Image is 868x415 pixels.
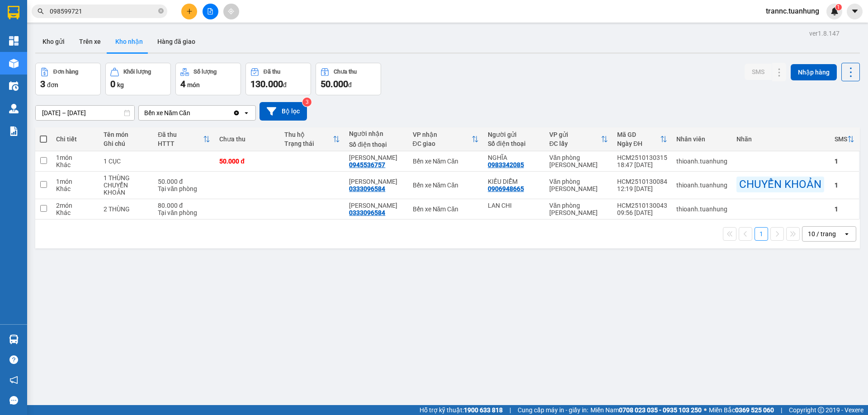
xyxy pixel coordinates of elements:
[349,185,385,192] div: 0333096584
[47,81,58,89] span: đơn
[348,81,352,89] span: đ
[243,109,250,117] svg: open
[549,202,608,216] div: Văn phòng [PERSON_NAME]
[56,135,94,143] div: Chi tiết
[619,406,702,414] strong: 0708 023 035 - 0935 103 250
[123,69,151,75] div: Khối lượng
[349,141,403,148] div: Số điện thoại
[617,140,660,147] div: Ngày ĐH
[488,202,540,209] div: LAN CHI
[518,405,588,415] span: Cung cấp máy in - giấy in:
[835,182,854,189] div: 1
[72,31,108,52] button: Trên xe
[56,185,94,192] div: Khác
[736,177,824,192] div: CHUYỂN KHOẢN
[488,154,540,161] div: NGHĨA
[843,230,850,238] svg: open
[203,4,218,19] button: file-add
[735,406,774,414] strong: 0369 525 060
[158,202,210,209] div: 80.000 đ
[488,131,540,138] div: Người gửi
[245,63,311,95] button: Đã thu130.000đ
[334,69,357,75] div: Chưa thu
[488,161,524,168] div: 0983342085
[158,185,210,192] div: Tại văn phòng
[617,202,667,209] div: HCM2510130043
[158,178,210,185] div: 50.000 đ
[830,127,859,151] th: Toggle SortBy
[791,64,837,80] button: Nhập hàng
[158,8,164,14] span: close-circle
[150,31,203,52] button: Hàng đã giao
[284,140,333,147] div: Trạng thái
[9,126,19,136] img: solution-icon
[509,405,511,415] span: |
[180,79,185,89] span: 4
[321,79,348,89] span: 50.000
[233,109,240,117] svg: Clear value
[835,135,847,143] div: SMS
[191,108,192,117] input: Selected Bến xe Năm Căn.
[153,127,215,151] th: Toggle SortBy
[617,154,667,161] div: HCM2510130315
[158,140,203,147] div: HTTT
[9,36,19,46] img: dashboard-icon
[830,7,839,15] img: icon-new-feature
[219,135,275,143] div: Chưa thu
[9,59,19,68] img: warehouse-icon
[50,6,156,16] input: Tìm tên, số ĐT hoặc mã đơn
[704,408,707,412] span: ⚪️
[617,185,667,192] div: 12:19 [DATE]
[219,158,275,165] div: 50.000 đ
[181,4,197,19] button: plus
[104,205,149,213] div: 2 THÙNG
[349,202,403,209] div: ANH HUY
[35,31,72,52] button: Kho gửi
[105,63,171,95] button: Khối lượng0kg
[9,104,19,113] img: warehouse-icon
[851,7,859,15] span: caret-down
[53,69,78,75] div: Đơn hàng
[158,209,210,216] div: Tại văn phòng
[759,5,826,17] span: trannc.tuanhung
[745,64,772,80] button: SMS
[9,335,19,344] img: warehouse-icon
[835,158,854,165] div: 1
[40,79,45,89] span: 3
[56,202,94,209] div: 2 món
[617,209,667,216] div: 09:56 [DATE]
[158,131,203,138] div: Đã thu
[104,131,149,138] div: Tên món
[104,158,149,165] div: 1 CỤC
[413,158,479,165] div: Bến xe Năm Căn
[349,154,403,161] div: THÚY QUỲNH
[144,108,190,117] div: Bến xe Năm Căn
[9,81,19,91] img: warehouse-icon
[108,31,150,52] button: Kho nhận
[549,178,608,192] div: Văn phòng [PERSON_NAME]
[283,81,287,89] span: đ
[104,140,149,147] div: Ghi chú
[818,407,824,413] span: copyright
[284,131,333,138] div: Thu hộ
[8,6,19,19] img: logo-vxr
[302,98,311,107] sup: 3
[488,185,524,192] div: 0906948665
[413,131,472,138] div: VP nhận
[104,182,149,196] div: CHUYỂN KHOẢN
[488,140,540,147] div: Số điện thoại
[835,4,842,10] sup: 1
[9,396,18,405] span: message
[56,154,94,161] div: 1 món
[809,28,840,38] div: ver 1.8.147
[408,127,483,151] th: Toggle SortBy
[175,63,241,95] button: Số lượng4món
[835,205,854,213] div: 1
[755,227,768,241] button: 1
[488,178,540,185] div: KIỀU DIỄM
[9,355,18,364] span: question-circle
[36,106,134,120] input: Select a date range.
[709,405,774,415] span: Miền Bắc
[808,229,836,238] div: 10 / trang
[676,182,727,189] div: thioanh.tuanhung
